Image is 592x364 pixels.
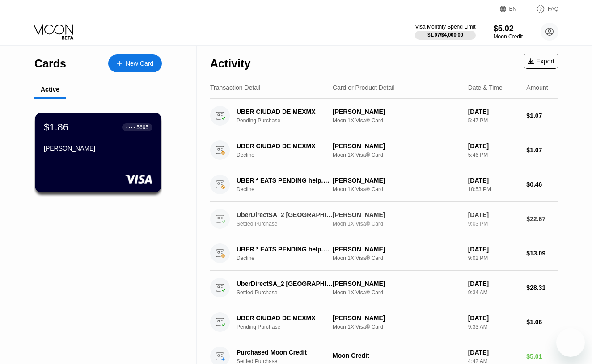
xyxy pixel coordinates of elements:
div: UBER CIUDAD DE MEXMXPending Purchase[PERSON_NAME]Moon 1X Visa® Card[DATE]9:33 AM$1.06 [210,305,558,339]
div: [DATE] [468,246,520,253]
div: Decline [237,186,340,192]
div: New Card [126,60,153,67]
div: UBER CIUDAD DE MEXMXDecline[PERSON_NAME]Moon 1X Visa® Card[DATE]5:46 PM$1.07 [210,133,558,167]
div: UBER CIUDAD DE MEXMX [237,142,333,150]
div: [DATE] [468,211,520,218]
div: Date & Time [468,84,503,91]
div: Moon 1X Visa® Card [333,152,461,158]
div: Decline [237,255,340,261]
div: $0.46 [526,181,558,188]
div: $5.02Moon Credit [494,24,523,40]
div: Settled Purchase [237,221,340,227]
div: Settled Purchase [237,289,340,296]
div: UberDirectSA_2 [GEOGRAPHIC_DATA]Settled Purchase[PERSON_NAME]Moon 1X Visa® Card[DATE]9:03 PM$22.67 [210,202,558,236]
div: Moon Credit [333,352,461,359]
div: $22.67 [526,215,558,222]
div: [PERSON_NAME] [333,177,461,184]
div: 10:53 PM [468,186,520,192]
div: Card or Product Detail [333,84,395,91]
div: Moon 1X Visa® Card [333,117,461,124]
div: [PERSON_NAME] [333,142,461,150]
div: [PERSON_NAME] [333,246,461,253]
div: UBER * EATS PENDING help.uber.comNLDecline[PERSON_NAME]Moon 1X Visa® Card[DATE]9:02 PM$13.09 [210,236,558,271]
div: [DATE] [468,108,520,115]
div: Transaction Detail [210,84,260,91]
div: UBER * EATS PENDING help.uber.comNL [237,246,333,253]
div: Decline [237,152,340,158]
div: [DATE] [468,280,520,287]
div: New Card [108,54,162,72]
div: $1.07 / $4,000.00 [427,32,463,38]
div: [DATE] [468,349,520,356]
div: 5695 [136,124,148,130]
div: FAQ [527,4,558,13]
div: Pending Purchase [237,324,340,330]
div: 5:47 PM [468,117,520,124]
div: $5.02 [494,24,523,33]
div: UBER CIUDAD DE MEXMX [237,108,333,115]
div: Active [41,86,59,93]
div: UBER CIUDAD DE MEXMX [237,314,333,322]
div: Moon 1X Visa® Card [333,221,461,227]
div: Visa Monthly Spend Limit$1.07/$4,000.00 [415,24,475,40]
div: Moon 1X Visa® Card [333,289,461,296]
div: Purchased Moon Credit [237,349,333,356]
div: ● ● ● ● [126,126,135,129]
div: UberDirectSA_2 [GEOGRAPHIC_DATA]Settled Purchase[PERSON_NAME]Moon 1X Visa® Card[DATE]9:34 AM$28.31 [210,271,558,305]
div: UberDirectSA_2 [GEOGRAPHIC_DATA] [237,211,333,218]
div: Pending Purchase [237,117,340,124]
div: [PERSON_NAME] [333,211,461,218]
div: UberDirectSA_2 [GEOGRAPHIC_DATA] [237,280,333,287]
div: Moon Credit [494,33,523,40]
div: UBER * EATS PENDING help.uber.comNL [237,177,333,184]
div: FAQ [548,6,558,12]
div: 9:03 PM [468,221,520,227]
div: 9:34 AM [468,289,520,296]
div: $1.86 [44,121,68,133]
div: 9:33 AM [468,324,520,330]
div: Activity [210,57,250,70]
div: Amount [526,84,548,91]
div: [DATE] [468,177,520,184]
div: $28.31 [526,284,558,291]
div: $1.06 [526,318,558,326]
div: Cards [34,57,66,70]
div: $1.07 [526,146,558,154]
div: Moon 1X Visa® Card [333,186,461,192]
div: [PERSON_NAME] [44,145,152,152]
div: EN [509,6,517,12]
div: Export [528,58,554,65]
div: [DATE] [468,142,520,150]
div: [PERSON_NAME] [333,314,461,322]
div: $13.09 [526,250,558,257]
div: UBER CIUDAD DE MEXMXPending Purchase[PERSON_NAME]Moon 1X Visa® Card[DATE]5:47 PM$1.07 [210,99,558,133]
div: $1.07 [526,112,558,119]
iframe: Button to launch messaging window [556,328,585,357]
div: [DATE] [468,314,520,322]
div: $1.86● ● ● ●5695[PERSON_NAME] [35,113,161,192]
div: Moon 1X Visa® Card [333,324,461,330]
div: [PERSON_NAME] [333,108,461,115]
div: UBER * EATS PENDING help.uber.comNLDecline[PERSON_NAME]Moon 1X Visa® Card[DATE]10:53 PM$0.46 [210,167,558,202]
div: EN [500,4,527,13]
div: 5:46 PM [468,152,520,158]
div: $5.01 [526,353,558,360]
div: [PERSON_NAME] [333,280,461,287]
div: Visa Monthly Spend Limit [415,24,475,30]
div: Export [524,54,558,69]
div: Moon 1X Visa® Card [333,255,461,261]
div: 9:02 PM [468,255,520,261]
